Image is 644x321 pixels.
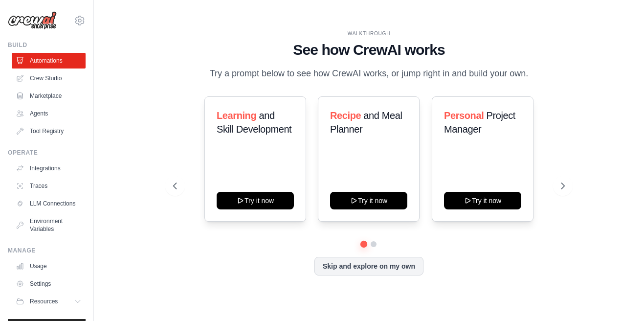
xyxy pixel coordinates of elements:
button: Try it now [217,192,294,209]
span: Resources [30,298,58,305]
a: Tool Registry [12,123,86,139]
a: Usage [12,258,86,274]
div: Build [8,41,86,49]
span: Recipe [330,110,361,121]
a: Agents [12,106,86,121]
a: Crew Studio [12,70,86,86]
a: Traces [12,178,86,194]
a: Environment Variables [12,213,86,237]
button: Skip and explore on my own [314,257,423,275]
button: Try it now [330,192,407,209]
button: Resources [12,294,86,309]
a: Automations [12,53,86,69]
a: LLM Connections [12,196,86,211]
div: Operate [8,149,86,157]
a: Marketplace [12,88,86,104]
span: Learning [217,110,256,121]
span: Personal [444,110,484,121]
p: Try a prompt below to see how CrewAI works, or jump right in and build your own. [204,67,533,81]
span: Project Manager [444,110,515,135]
button: Try it now [444,192,521,209]
a: Integrations [12,160,86,176]
img: Logo [8,11,57,30]
a: Settings [12,276,86,292]
div: Manage [8,247,86,254]
span: and Meal Planner [330,110,402,135]
div: WALKTHROUGH [173,30,565,37]
h1: See how CrewAI works [173,41,565,59]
